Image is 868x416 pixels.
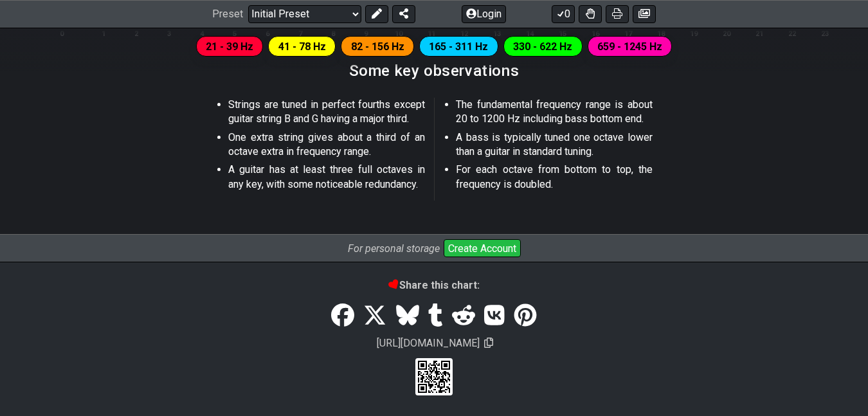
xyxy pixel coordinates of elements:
[392,5,415,23] button: Share Preset
[359,298,391,334] a: Tweet
[206,38,253,57] span: 21 - 39 Hz
[480,298,509,334] a: VK
[351,38,404,57] span: 82 - 156 Hz
[228,131,425,163] li: One extra string gives about a third of an octave extra in frequency range.
[597,38,662,57] span: 659 - 1245 Hz
[552,5,575,23] button: 0
[633,5,656,23] button: Create image
[456,98,653,131] li: The fundamental frequency range is about 20 to 1200 Hz including bass bottom end.
[606,5,629,23] button: Print
[456,163,653,195] li: For each octave from bottom to top, the frequency is doubled.
[462,5,506,23] button: Login
[278,38,326,57] span: 41 - 78 Hz
[248,5,361,23] select: Preset
[327,298,359,334] a: Share on Facebook
[348,242,440,255] i: For personal storage
[424,298,448,334] a: Tumblr
[228,98,425,131] li: Strings are tuned in perfect fourths except guitar string B and G having a major third.
[365,5,388,23] button: Edit Preset
[484,337,493,349] span: Copy url to clipboard
[509,298,541,334] a: Pinterest
[415,358,453,395] div: Scan to view on your cellphone.
[212,8,243,21] span: Preset
[349,64,520,78] h2: Some key observations
[391,298,423,334] a: Bluesky
[448,298,480,334] a: Reddit
[444,239,521,257] button: Create Account
[579,5,602,23] button: Toggle Dexterity for all fretkits
[228,163,425,195] li: A guitar has at least three full octaves in any key, with some noticeable redundancy.
[375,335,482,351] span: [URL][DOMAIN_NAME]
[456,131,653,163] li: A bass is typically tuned one octave lower than a guitar in standard tuning.
[429,38,488,57] span: 165 - 311 Hz
[389,279,480,291] b: Share this chart:
[513,38,572,57] span: 330 - 622 Hz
